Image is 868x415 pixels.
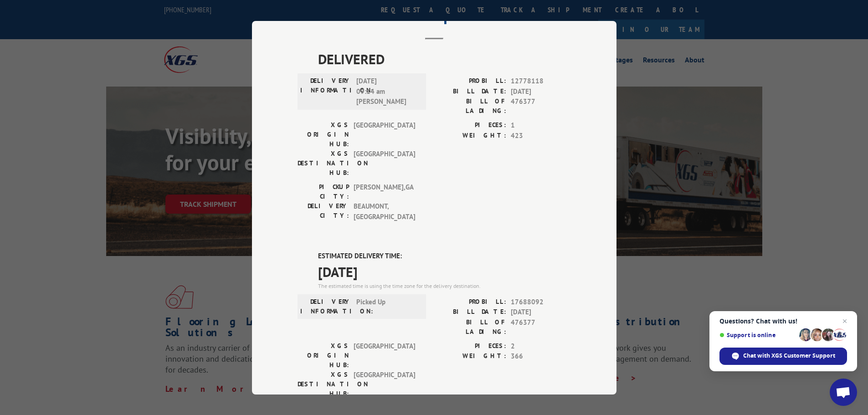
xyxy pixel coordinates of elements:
label: DELIVERY INFORMATION: [300,297,352,316]
span: BEAUMONT , [GEOGRAPHIC_DATA] [354,201,415,222]
span: 17688092 [511,297,571,307]
label: XGS DESTINATION HUB: [298,369,349,398]
label: BILL DATE: [434,307,506,318]
span: Questions? Chat with us! [719,318,847,325]
span: [GEOGRAPHIC_DATA] [354,149,415,178]
span: Chat with XGS Customer Support [743,352,835,360]
span: 12778118 [511,76,571,87]
span: 423 [511,130,571,141]
label: BILL DATE: [434,86,506,97]
label: XGS DESTINATION HUB: [298,149,349,178]
label: BILL OF LADING: [434,317,506,336]
span: [PERSON_NAME] , GA [354,182,415,201]
span: [GEOGRAPHIC_DATA] [354,120,415,149]
h2: Track Shipment [298,9,571,26]
label: BILL OF LADING: [434,97,506,116]
label: PIECES: [434,341,506,351]
span: 1 [511,120,571,131]
label: PIECES: [434,120,506,131]
span: [DATE] [511,307,571,318]
span: Picked Up [356,297,418,316]
span: 476377 [511,317,571,336]
label: WEIGHT: [434,130,506,141]
span: 366 [511,351,571,362]
span: Close chat [839,316,850,327]
span: [GEOGRAPHIC_DATA] [354,341,415,369]
label: PICKUP CITY: [298,182,349,201]
label: XGS ORIGIN HUB: [298,341,349,369]
label: WEIGHT: [434,351,506,362]
div: Chat with XGS Customer Support [719,348,847,365]
label: PROBILL: [434,297,506,307]
span: DELIVERED [318,49,571,69]
span: [GEOGRAPHIC_DATA] [354,369,415,398]
span: Support is online [719,332,796,338]
div: The estimated time is using the time zone for the delivery destination. [318,282,571,290]
div: Open chat [830,379,857,406]
span: 2 [511,341,571,351]
label: DELIVERY INFORMATION: [300,76,352,107]
span: [DATE] [318,261,571,282]
span: 476377 [511,97,571,116]
label: DELIVERY CITY: [298,201,349,222]
span: [DATE] 09:14 am [PERSON_NAME] [356,76,418,107]
label: ESTIMATED DELIVERY TIME: [318,251,571,261]
label: XGS ORIGIN HUB: [298,120,349,149]
label: PROBILL: [434,76,506,87]
span: [DATE] [511,86,571,97]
